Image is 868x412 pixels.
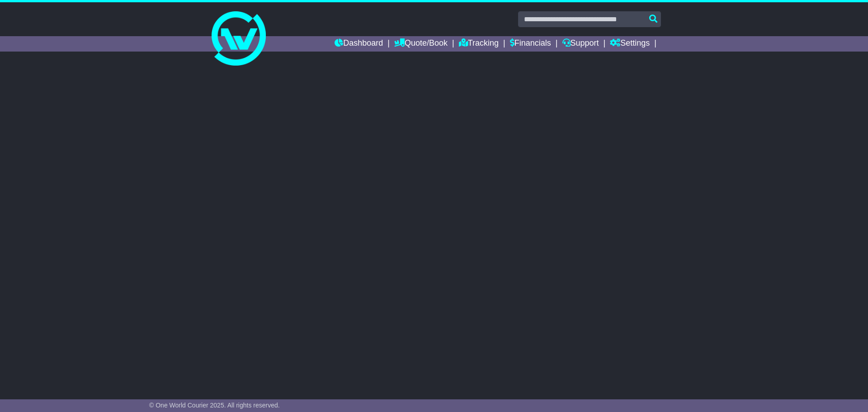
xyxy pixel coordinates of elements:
[394,36,448,52] a: Quote/Book
[610,36,650,52] a: Settings
[149,402,280,409] span: © One World Courier 2025. All rights reserved.
[335,36,383,52] a: Dashboard
[562,36,599,52] a: Support
[459,36,499,52] a: Tracking
[510,36,551,52] a: Financials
